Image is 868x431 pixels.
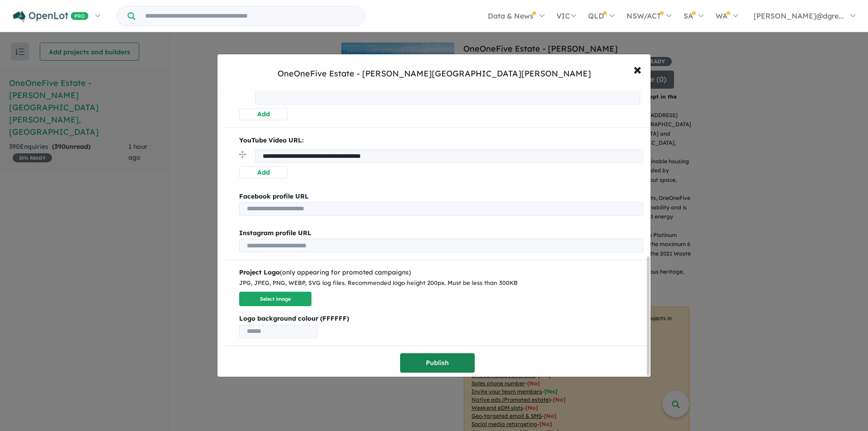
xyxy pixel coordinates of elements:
[278,68,591,80] div: OneOneFive Estate - [PERSON_NAME][GEOGRAPHIC_DATA][PERSON_NAME]
[239,108,288,120] button: Add
[13,11,89,22] img: Openlot PRO Logo White
[633,59,642,79] span: ×
[239,151,246,158] img: drag.svg
[239,278,643,288] div: JPG, JPEG, PNG, WEBP, SVG log files. Recommended logo height 200px. Must be less than 300KB
[239,267,643,278] div: (only appearing for promoted campaigns)
[239,166,288,179] button: Add
[239,135,643,146] p: YouTube Video URL:
[239,292,311,307] button: Select image
[239,192,309,200] b: Facebook profile URL
[239,313,643,324] b: Logo background colour (FFFFFF)
[754,11,844,20] span: [PERSON_NAME]@dgre...
[239,229,311,237] b: Instagram profile URL
[239,268,280,276] b: Project Logo
[137,6,363,26] input: Try estate name, suburb, builder or developer
[400,353,475,373] button: Publish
